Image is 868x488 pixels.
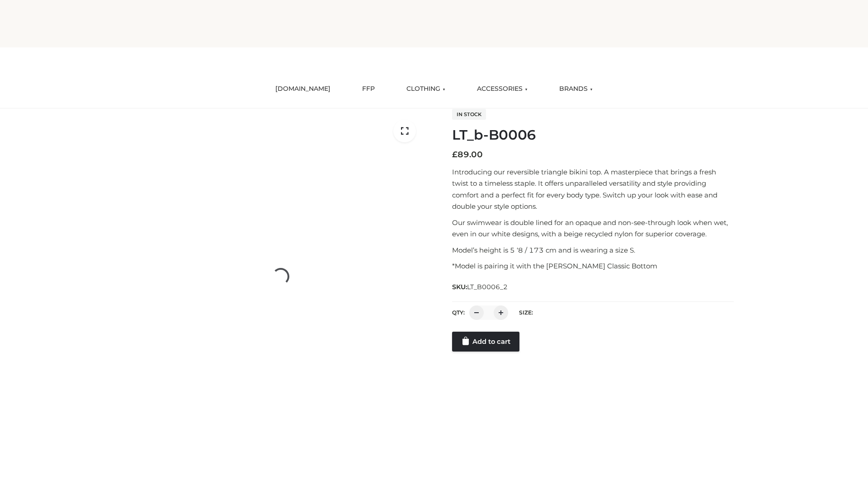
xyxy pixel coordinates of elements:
a: [DOMAIN_NAME] [269,79,337,99]
h1: LT_b-B0006 [452,127,734,143]
span: In stock [452,109,486,120]
p: *Model is pairing it with the [PERSON_NAME] Classic Bottom [452,260,734,272]
span: LT_B0006_2 [467,283,508,291]
label: QTY: [452,309,465,316]
a: FFP [355,79,382,99]
a: CLOTHING [400,79,452,99]
span: £ [452,150,458,160]
bdi: 89.00 [452,150,483,160]
a: ACCESSORIES [470,79,534,99]
p: Our swimwear is double lined for an opaque and non-see-through look when wet, even in our white d... [452,217,734,240]
a: BRANDS [552,79,599,99]
label: Size: [519,309,533,316]
p: Model’s height is 5 ‘8 / 173 cm and is wearing a size S. [452,244,734,256]
span: SKU: [452,282,509,292]
a: Add to cart [452,332,519,352]
p: Introducing our reversible triangle bikini top. A masterpiece that brings a fresh twist to a time... [452,166,734,212]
